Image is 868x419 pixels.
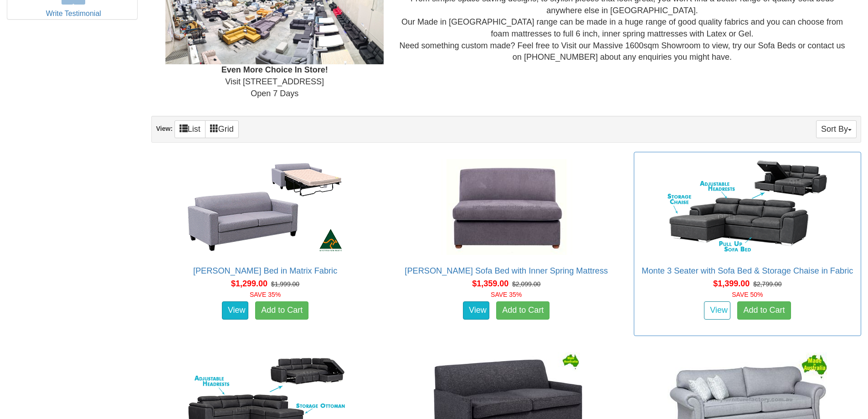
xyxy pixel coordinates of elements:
[665,157,829,257] img: Monte 3 Seater with Sofa Bed & Storage Chaise in Fabric
[405,266,608,275] a: [PERSON_NAME] Sofa Bed with Inner Spring Mattress
[642,266,853,275] a: Monte 3 Seater with Sofa Bed & Storage Chaise in Fabric
[183,157,347,257] img: Emily Sofa Bed in Matrix Fabric
[424,157,588,257] img: Cleo Sofa Bed with Inner Spring Mattress
[713,279,750,288] span: $1,399.00
[737,301,791,320] a: Add to Cart
[512,280,540,288] del: $2,099.00
[271,280,299,288] del: $1,999.00
[704,301,730,320] a: View
[193,266,337,275] a: [PERSON_NAME] Bed in Matrix Fabric
[46,10,101,17] a: Write Testimonial
[496,301,550,320] a: Add to Cart
[472,279,508,288] span: $1,359.00
[175,120,205,138] a: List
[463,301,489,320] a: View
[205,120,239,138] a: Grid
[816,120,857,138] button: Sort By
[156,125,172,133] strong: View:
[222,301,248,320] a: View
[753,280,781,288] del: $2,799.00
[255,301,308,320] a: Add to Cart
[231,279,267,288] span: $1,299.00
[732,291,763,298] font: SAVE 50%
[491,291,522,298] font: SAVE 35%
[221,65,328,74] b: Even More Choice In Store!
[250,291,281,298] font: SAVE 35%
